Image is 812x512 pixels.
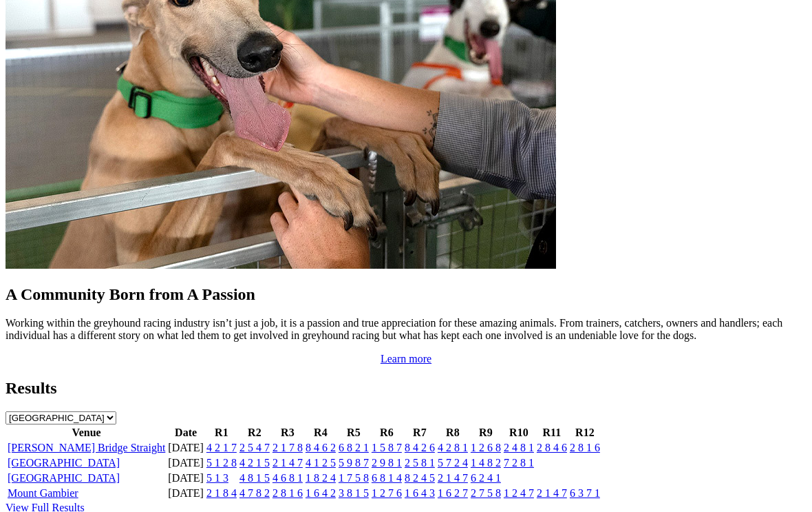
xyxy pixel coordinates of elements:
a: Mount Gambier [8,487,78,499]
a: 1 7 5 8 [339,472,369,484]
th: Date [167,426,204,440]
a: [PERSON_NAME] Bridge Straight [8,442,165,453]
a: 2 1 4 7 [537,487,567,499]
th: R10 [503,426,535,440]
a: 2 1 4 7 [438,472,468,484]
a: 2 1 4 7 [273,457,303,469]
a: 6 8 2 1 [339,442,369,453]
a: 8 2 4 5 [405,472,435,484]
th: R8 [437,426,469,440]
a: 4 6 8 1 [273,472,303,484]
a: 2 8 4 6 [537,442,567,453]
h2: Results [6,379,806,398]
a: 4 1 2 5 [306,457,336,469]
td: [DATE] [167,441,204,455]
th: R5 [338,426,370,440]
th: R2 [239,426,270,440]
a: 1 2 4 7 [504,487,534,499]
a: 1 2 7 6 [372,487,402,499]
th: R6 [371,426,403,440]
a: 2 5 4 7 [239,442,270,453]
td: [DATE] [167,487,204,500]
a: 1 6 4 3 [405,487,435,499]
td: [DATE] [167,471,204,485]
a: 4 8 1 5 [239,472,270,484]
a: 4 7 8 2 [239,487,270,499]
td: [DATE] [167,456,204,470]
a: 5 1 3 [206,472,228,484]
a: 4 2 8 1 [438,442,468,453]
th: R9 [470,426,502,440]
a: 2 1 8 4 [206,487,237,499]
a: 4 2 1 7 [206,442,237,453]
th: R12 [569,426,601,440]
a: Learn more [381,353,431,365]
a: 1 5 8 7 [372,442,402,453]
h2: A Community Born from A Passion [6,285,806,304]
a: 2 4 8 1 [504,442,534,453]
a: 5 1 2 8 [206,457,237,469]
th: Venue [7,426,166,440]
a: 5 7 2 4 [438,457,468,469]
p: Working within the greyhound racing industry isn’t just a job, it is a passion and true appreciat... [6,317,806,342]
th: R1 [206,426,237,440]
a: 2 8 1 6 [273,487,303,499]
a: 8 4 6 2 [306,442,336,453]
a: 1 6 2 7 [438,487,468,499]
a: 1 8 2 4 [306,472,336,484]
a: 2 9 8 1 [372,457,402,469]
a: 3 8 1 5 [339,487,369,499]
a: 6 3 7 1 [570,487,600,499]
th: R7 [404,426,436,440]
th: R3 [272,426,303,440]
a: 6 2 4 1 [471,472,501,484]
a: 2 7 5 8 [471,487,501,499]
a: 7 2 8 1 [504,457,534,469]
a: 1 6 4 2 [306,487,336,499]
a: 8 4 2 6 [405,442,435,453]
a: 4 2 1 5 [239,457,270,469]
a: 2 5 8 1 [405,457,435,469]
a: 2 1 7 8 [273,442,303,453]
a: 1 4 8 2 [471,457,501,469]
a: 1 2 6 8 [471,442,501,453]
a: [GEOGRAPHIC_DATA] [8,457,120,469]
th: R11 [536,426,568,440]
a: 2 8 1 6 [570,442,600,453]
a: 6 8 1 4 [372,472,402,484]
a: 5 9 8 7 [339,457,369,469]
a: [GEOGRAPHIC_DATA] [8,472,120,484]
th: R4 [305,426,336,440]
